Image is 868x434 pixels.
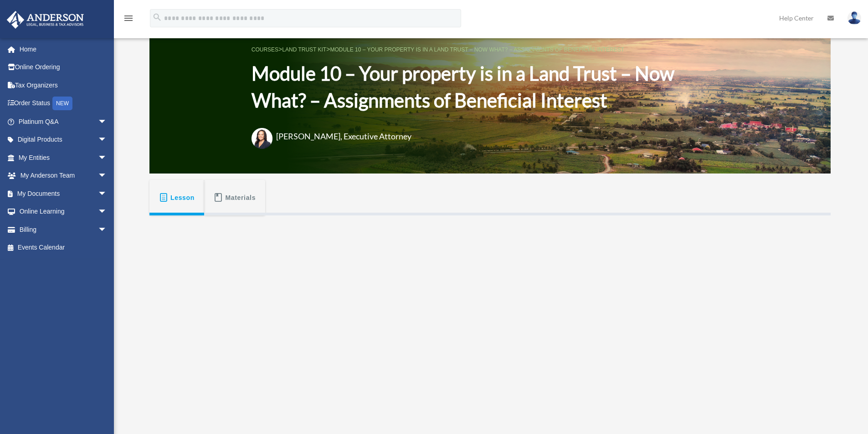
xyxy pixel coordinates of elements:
p: > > [252,44,729,55]
a: My Documentsarrow_drop_down [6,184,121,203]
a: Order StatusNEW [6,94,121,113]
a: Tax Organizers [6,76,121,94]
span: arrow_drop_down [98,112,116,131]
span: arrow_drop_down [98,184,116,203]
a: menu [123,16,134,24]
a: Billingarrow_drop_down [6,220,121,239]
a: Events Calendar [6,239,121,257]
a: Module 10 – Your property is in a Land Trust – Now What? – Assignments of Beneficial Interest [330,46,624,53]
i: menu [123,13,134,24]
h3: [PERSON_NAME], Executive Attorney [276,131,411,142]
span: arrow_drop_down [98,148,116,167]
a: My Anderson Teamarrow_drop_down [6,167,121,185]
a: Digital Productsarrow_drop_down [6,131,121,149]
a: My Entitiesarrow_drop_down [6,148,121,167]
span: Lesson [170,189,195,206]
img: Anderson Advisors Platinum Portal [4,11,87,29]
img: User Pic [847,11,861,25]
a: Land Trust Kit [282,46,326,53]
span: arrow_drop_down [98,131,116,149]
a: Online Ordering [6,58,121,77]
span: arrow_drop_down [98,220,116,239]
h1: Module 10 – Your property is in a Land Trust – Now What? – Assignments of Beneficial Interest [252,60,729,114]
i: search [152,12,162,22]
div: NEW [52,97,72,110]
img: Amanda-Wylanda.png [252,128,272,149]
a: Online Learningarrow_drop_down [6,203,121,221]
a: COURSES [252,46,278,53]
span: arrow_drop_down [98,167,116,185]
span: arrow_drop_down [98,203,116,221]
a: Home [6,40,121,58]
span: Materials [226,189,256,206]
a: Platinum Q&Aarrow_drop_down [6,112,121,131]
